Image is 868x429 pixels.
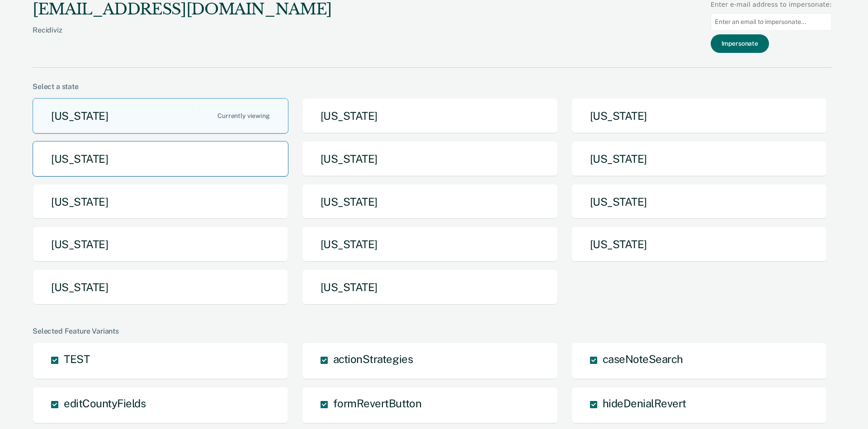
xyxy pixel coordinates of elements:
[33,141,288,177] button: [US_STATE]
[711,13,832,31] input: Enter an email to impersonate...
[302,141,558,177] button: [US_STATE]
[302,269,558,305] button: [US_STATE]
[571,141,827,177] button: [US_STATE]
[33,98,288,134] button: [US_STATE]
[302,98,558,134] button: [US_STATE]
[33,269,288,305] button: [US_STATE]
[302,184,558,220] button: [US_STATE]
[33,184,288,220] button: [US_STATE]
[603,397,686,410] span: hideDenialRevert
[64,353,90,365] span: TEST
[302,226,558,262] button: [US_STATE]
[571,226,827,262] button: [US_STATE]
[33,327,832,335] div: Selected Feature Variants
[64,397,146,410] span: editCountyFields
[33,226,288,262] button: [US_STATE]
[603,353,683,365] span: caseNoteSearch
[333,353,413,365] span: actionStrategies
[571,98,827,134] button: [US_STATE]
[333,397,421,410] span: formRevertButton
[711,34,769,53] button: Impersonate
[571,184,827,220] button: [US_STATE]
[33,26,332,49] div: Recidiviz
[33,82,832,91] div: Select a state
